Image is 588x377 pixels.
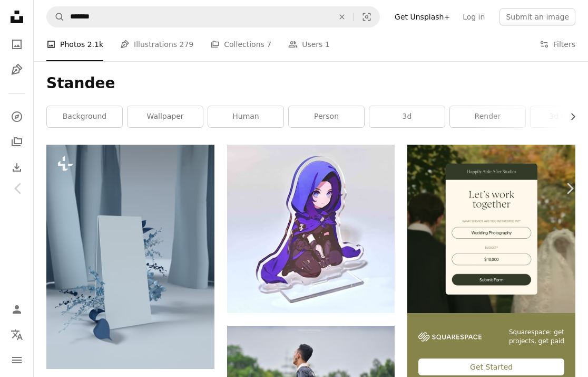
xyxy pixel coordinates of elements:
button: Visual search [354,7,379,27]
img: file-1747939393036-2c53a76c450aimage [407,145,575,313]
a: Illustrations 279 [120,27,193,61]
a: Get Unsplash+ [388,8,456,25]
span: 1 [325,39,330,50]
a: Explore [6,106,27,127]
a: 3d [369,106,445,127]
a: render [450,106,525,127]
a: wallpaper [128,106,203,127]
span: Squarespace: get projects, get paid [494,328,564,346]
a: Log in / Sign up [6,299,27,320]
button: scroll list to the right [563,106,575,127]
img: a blank sign sitting in the middle of a room [46,145,214,369]
a: Collections [6,131,27,153]
a: human [208,106,283,127]
a: Log in [456,8,491,25]
button: Filters [540,27,575,61]
h1: Standee [46,74,575,93]
button: Submit an image [499,8,575,25]
span: 279 [180,39,194,50]
button: Clear [330,7,354,27]
button: Search Unsplash [47,7,65,27]
img: file-1747939142011-51e5cc87e3c9 [418,332,482,342]
form: Find visuals sitewide [46,6,380,27]
button: Language [6,324,27,345]
button: Menu [6,350,27,371]
a: background [47,106,122,127]
a: Illustrations [6,59,27,80]
a: person [289,106,364,127]
a: Next [551,138,588,239]
img: Cute anime figure with a blue hood. [227,145,395,313]
a: a blank sign sitting in the middle of a room [46,252,214,261]
a: Users 1 [288,27,330,61]
span: 7 [267,39,271,50]
a: Cute anime figure with a blue hood. [227,224,395,233]
div: Get Started [418,359,564,375]
a: Photos [6,34,27,55]
a: Collections 7 [210,27,271,61]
